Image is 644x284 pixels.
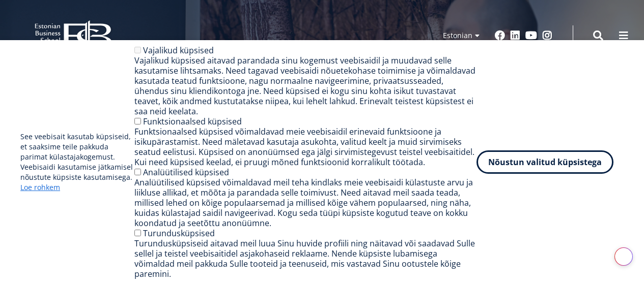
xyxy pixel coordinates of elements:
[477,150,613,174] button: Nõustun valitud küpsistega
[134,55,477,116] div: Vajalikud küpsised aitavad parandada sinu kogemust veebisaidil ja muudavad selle kasutamise lihts...
[143,116,242,127] label: Funktsionaalsed küpsised
[495,30,505,41] a: Facebook
[510,30,520,41] a: Linkedin
[143,45,214,56] label: Vajalikud küpsised
[20,132,134,193] p: See veebisait kasutab küpsiseid, et saaksime teile pakkuda parimat külastajakogemust. Veebisaidi ...
[20,182,60,193] a: Loe rohkem
[134,177,477,228] div: Analüütilised küpsised võimaldavad meil teha kindlaks meie veebisaidi külastuste arvu ja liikluse...
[143,228,215,239] label: Turundusküpsised
[143,167,229,178] label: Analüütilised küpsised
[134,127,477,167] div: Funktsionaalsed küpsised võimaldavad meie veebisaidil erinevaid funktsioone ja isikupärastamist. ...
[542,30,552,41] a: Instagram
[525,30,537,41] a: Youtube
[134,238,477,279] div: Turundusküpsiseid aitavad meil luua Sinu huvide profiili ning näitavad või saadavad Sulle sellel ...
